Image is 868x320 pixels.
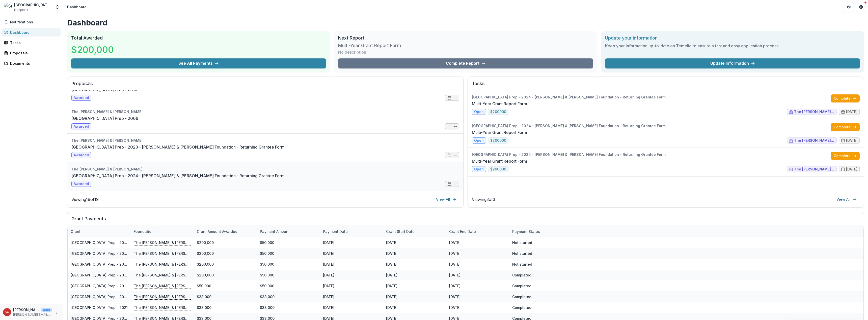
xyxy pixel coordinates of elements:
div: [DATE] [320,280,383,291]
div: Payment status [509,229,543,234]
div: Grant end date [446,229,479,234]
p: Viewing 3 of 3 [472,196,495,202]
p: The [PERSON_NAME] & [PERSON_NAME] [134,283,191,289]
div: [DATE] [320,270,383,280]
div: Grant end date [446,226,509,237]
div: $200,000 [194,259,257,270]
a: Multi-Year Grant Report Form [472,129,527,135]
div: Not started [509,248,572,259]
div: $50,000 [257,248,320,259]
div: $50,000 [257,259,320,270]
div: [DATE] [383,291,446,302]
p: The [PERSON_NAME] & [PERSON_NAME] [134,272,191,278]
a: Complete [831,94,860,102]
div: [DATE] [383,280,446,291]
span: Nonprofit [14,8,28,12]
p: No description [338,49,366,55]
div: [DATE] [320,237,383,248]
img: St. Ignatius College Prep [4,3,12,11]
div: [DATE] [383,237,446,248]
div: [DATE] [446,237,509,248]
div: $33,000 [257,302,320,313]
div: Grant start date [383,226,446,237]
div: Grant amount awarded [194,229,240,234]
div: [DATE] [383,248,446,259]
div: Foundation [131,226,194,237]
p: The [PERSON_NAME] & [PERSON_NAME] [134,240,191,245]
p: The [PERSON_NAME] & [PERSON_NAME] [134,251,191,256]
div: Payment Amount [257,226,320,237]
div: $50,000 [257,280,320,291]
a: [GEOGRAPHIC_DATA] Prep - 2021 [71,305,128,310]
a: [GEOGRAPHIC_DATA] Prep - 2006 [71,115,138,121]
div: [DATE] [446,291,509,302]
button: Partners [844,2,854,12]
button: Get Help [856,2,866,12]
div: Completed [509,270,572,280]
p: User [41,308,52,312]
div: $200,000 [194,237,257,248]
div: Payment date [320,229,351,234]
div: $33,000 [194,291,257,302]
a: Update Information [605,58,860,68]
div: [DATE] [446,302,509,313]
button: Notifications [2,18,61,26]
a: [GEOGRAPHIC_DATA] Prep - 2024 - [PERSON_NAME] & [PERSON_NAME] Foundation - Returning Grantee Form [71,273,261,277]
a: [GEOGRAPHIC_DATA] Prep - 2023 - [PERSON_NAME] & [PERSON_NAME] Foundation - Returning Grantee Form [71,284,261,288]
div: Foundation [131,229,157,234]
p: [PERSON_NAME][EMAIL_ADDRESS][PERSON_NAME][DOMAIN_NAME] [13,312,52,317]
a: Complete [831,152,860,160]
div: Payment status [509,226,572,237]
h2: Total Awarded [71,35,326,41]
div: Grant amount awarded [194,226,257,237]
div: [GEOGRAPHIC_DATA] Prep [14,2,52,8]
div: [DATE] [320,302,383,313]
h2: Grant Payments [71,216,860,226]
div: $33,000 [257,291,320,302]
a: View All [833,195,860,203]
a: [GEOGRAPHIC_DATA] Prep - 2018 [71,87,137,93]
a: Dashboard [2,28,61,37]
a: [GEOGRAPHIC_DATA] Prep - 2024 - [PERSON_NAME] & [PERSON_NAME] Foundation - Returning Grantee Form [71,251,261,256]
a: [GEOGRAPHIC_DATA] Prep - 2022 [71,295,128,299]
div: Completed [509,302,572,313]
div: Completed [509,280,572,291]
a: Proposals [2,49,61,57]
div: [DATE] [383,302,446,313]
p: The [PERSON_NAME] & [PERSON_NAME] [134,261,191,267]
div: $50,000 [194,280,257,291]
div: Completed [509,291,572,302]
div: [DATE] [383,259,446,270]
div: [DATE] [320,259,383,270]
nav: breadcrumb [65,3,89,11]
div: Payment date [320,226,383,237]
div: Dashboard [10,30,57,35]
a: [GEOGRAPHIC_DATA] Prep - 2024 - [PERSON_NAME] & [PERSON_NAME] Foundation - Returning Grantee Form [71,240,261,245]
h2: Next Report [338,35,593,41]
span: Notifications [10,20,59,24]
h3: $200,000 [71,43,114,56]
h3: Multi-Year Grant Report Form [338,43,401,48]
div: Proposals [10,50,57,56]
div: Kevin Golden [5,310,9,314]
div: $200,000 [194,270,257,280]
a: [GEOGRAPHIC_DATA] Prep - 2023 - [PERSON_NAME] & [PERSON_NAME] Foundation - Returning Grantee Form [71,144,285,150]
a: Complete [831,123,860,131]
h3: Keep your information up-to-date on Temelio to ensure a fast and easy application process. [605,43,860,49]
a: Complete Report [338,58,593,68]
p: [PERSON_NAME] [13,307,39,312]
button: See All Payments [71,58,326,68]
a: Multi-Year Grant Report Form [472,101,527,107]
div: $50,000 [257,270,320,280]
div: $200,000 [194,248,257,259]
div: Grant [68,229,84,234]
div: [DATE] [446,280,509,291]
div: [DATE] [446,259,509,270]
a: View All [433,195,459,203]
